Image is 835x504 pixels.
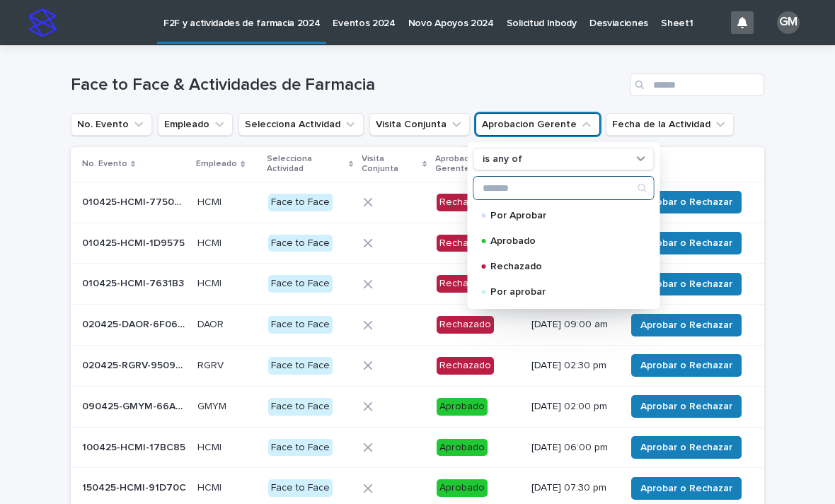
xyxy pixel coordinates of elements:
[483,153,522,165] p: is any of
[640,481,732,496] span: Aprobar o Rechazar
[268,235,333,252] div: Face to Face
[437,235,494,252] div: Rechazado
[476,113,600,136] button: Aprobacion Gerente
[490,211,632,221] p: Por Aprobar
[268,316,333,334] div: Face to Face
[197,357,226,372] p: RGRV
[631,436,742,459] button: Aprobar o Rechazar
[474,177,654,199] input: Search
[82,156,127,172] p: No. Evento
[82,316,189,331] p: 020425-DAOR-6F06B1
[197,316,226,331] p: DAOR
[631,477,742,500] button: Aprobar o Rechazar
[71,264,764,305] tr: 010425-HCMI-7631B3010425-HCMI-7631B3 HCMIHCMI Face to FaceRechazado[DATE] 06:00 pmAprobar o Rechazar
[437,357,494,375] div: Rechazado
[777,11,800,34] div: GM
[631,232,742,254] button: Aprobar o Rechazar
[437,194,494,211] div: Rechazado
[531,319,614,331] p: [DATE] 09:00 am
[82,235,188,250] p: 010425-HCMI-1D9575
[531,442,614,454] p: [DATE] 06:00 pm
[640,440,732,455] span: Aprobar o Rechazar
[531,401,614,413] p: [DATE] 02:00 pm
[268,194,333,211] div: Face to Face
[435,151,513,177] p: Aprobacion Gerente
[631,314,742,336] button: Aprobar o Rechazar
[71,345,764,386] tr: 020425-RGRV-95091C020425-RGRV-95091C RGRVRGRV Face to FaceRechazado[DATE] 02:30 pmAprobar o Rechazar
[640,277,732,291] span: Aprobar o Rechazar
[82,357,189,372] p: 020425-RGRV-95091C
[82,439,188,454] p: 100425-HCMI-17BC85
[640,236,732,250] span: Aprobar o Rechazar
[71,75,624,95] h1: Face to Face & Actividades de Farmacia
[267,151,345,177] p: Selecciona Actividad
[71,182,764,223] tr: 010425-HCMI-7750C7010425-HCMI-7750C7 HCMIHCMI Face to FaceRechazado[DATE] 03:00 pmAprobar o Rechazar
[437,479,488,497] div: Aprobado
[490,262,632,271] p: Rechazado
[71,305,764,346] tr: 020425-DAOR-6F06B1020425-DAOR-6F06B1 DAORDAOR Face to FaceRechazado[DATE] 09:00 amAprobar o Rechazar
[437,439,488,457] div: Aprobado
[490,287,632,297] p: Por aprobar
[640,399,732,414] span: Aprobar o Rechazar
[606,113,734,136] button: Fecha de la Actividad
[640,358,732,373] span: Aprobar o Rechazar
[437,316,494,334] div: Rechazado
[531,482,614,494] p: [DATE] 07:30 pm
[71,427,764,468] tr: 100425-HCMI-17BC85100425-HCMI-17BC85 HCMIHCMI Face to FaceAprobado[DATE] 06:00 pmAprobar o Rechazar
[82,398,189,413] p: 090425-GMYM-66ADC8
[71,386,764,427] tr: 090425-GMYM-66ADC8090425-GMYM-66ADC8 GMYMGMYM Face to FaceAprobado[DATE] 02:00 pmAprobar o Rechazar
[268,398,333,416] div: Face to Face
[490,236,632,246] p: Aprobado
[238,113,364,136] button: Selecciona Actividad
[268,439,333,457] div: Face to Face
[197,398,229,413] p: GMYM
[631,395,742,418] button: Aprobar o Rechazar
[71,223,764,264] tr: 010425-HCMI-1D9575010425-HCMI-1D9575 HCMIHCMI Face to FaceRechazado[DATE] 07:30 amAprobar o Rechazar
[82,194,189,209] p: 010425-HCMI-7750C7
[631,191,742,213] button: Aprobar o Rechazar
[640,195,732,209] span: Aprobar o Rechazar
[268,479,333,497] div: Face to Face
[631,354,742,377] button: Aprobar o Rechazar
[631,273,742,295] button: Aprobar o Rechazar
[196,156,237,172] p: Empleado
[82,275,187,290] p: 010425-HCMI-7631B3
[640,318,732,332] span: Aprobar o Rechazar
[71,113,152,136] button: No. Evento
[158,113,233,136] button: Empleado
[268,357,333,375] div: Face to Face
[28,8,57,37] img: stacker-logo-s-only.png
[630,74,764,96] input: Search
[369,113,470,136] button: Visita Conjunta
[437,275,494,293] div: Rechazado
[268,275,333,293] div: Face to Face
[82,479,189,494] p: 150425-HCMI-91D70C
[197,235,224,250] p: HCMI
[197,479,224,494] p: HCMI
[437,398,488,416] div: Aprobado
[197,439,224,454] p: HCMI
[197,275,224,290] p: HCMI
[362,151,419,177] p: Visita Conjunta
[473,176,655,200] div: Search
[531,360,614,372] p: [DATE] 02:30 pm
[197,194,224,209] p: HCMI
